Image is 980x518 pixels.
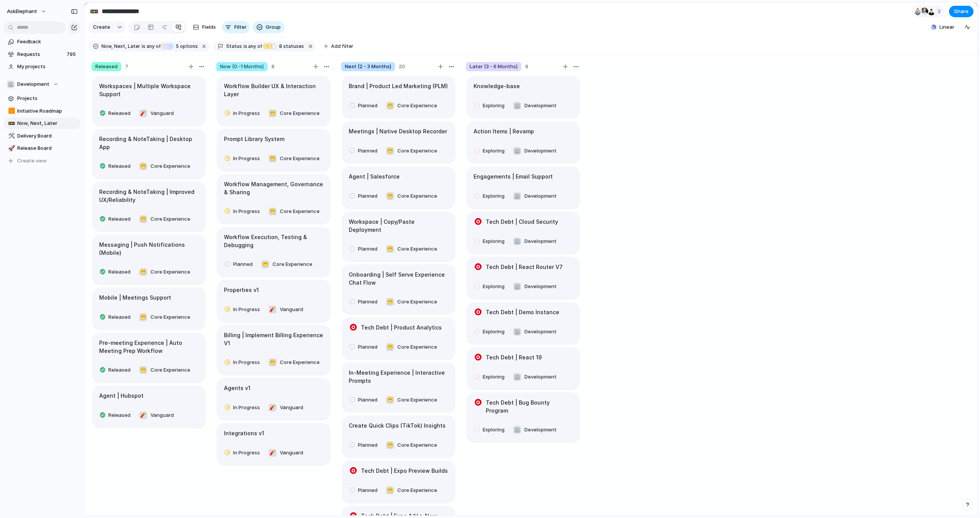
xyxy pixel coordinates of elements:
div: 🚀Release Board [4,143,80,154]
button: Released [97,311,136,323]
div: 😁 [269,155,276,162]
button: Exploring [472,190,510,202]
div: Mobile | Meetings SupportReleased😁Core Experience [93,288,205,329]
span: Add filter [331,43,353,50]
button: Create view [4,155,80,167]
div: 🏢 [513,373,521,381]
h1: Agents v1 [224,384,250,392]
span: My projects [17,63,78,70]
h1: Workflow Management, Governance & Sharing [224,180,323,196]
button: 😁Core Experience [384,296,439,308]
div: Action Items | RevampExploring🏢Development [467,121,580,163]
div: 😁 [386,245,394,253]
div: 🛠️Delivery Board [4,130,80,142]
h1: In-Meeting Experience | Interactive Prompts [349,369,448,385]
h1: Meetings | Native Desktop Recorder [349,127,447,136]
button: In Progress [222,152,265,165]
span: statuses [277,43,304,50]
button: Released [97,213,136,225]
div: 😁 [139,162,147,170]
div: In-Meeting Experience | Interactive PromptsPlanned😁Core Experience [342,363,455,412]
span: Linear [939,23,954,31]
h1: Create Quick Clips (TikTok) Insights [349,421,446,430]
span: Development [524,283,557,290]
button: In Progress [222,107,265,120]
div: Create Quick Clips (TikTok) InsightsPlanned😁Core Experience [342,416,455,457]
span: Development [17,80,49,88]
button: Released [97,160,136,172]
button: In Progress [222,303,265,316]
div: Meetings | Native Desktop RecorderPlanned😁Core Experience [342,121,455,163]
h1: Onboarding | Self Serve Experience Chat Flow [349,270,448,287]
div: Agent | SalesforcePlanned😁Core Experience [342,167,455,208]
span: Core Experience [397,245,437,253]
span: Exploring [483,147,505,155]
span: Released [108,110,131,117]
span: 8 [277,43,283,49]
div: Integrations v1In Progress🧨Vanguard [217,423,330,465]
div: Recording & NoteTaking | Desktop AppReleased😁Core Experience [93,129,205,178]
span: Vanguard [280,306,303,313]
span: any of [247,43,262,50]
div: 🛠️ [8,131,13,140]
div: 🏢 [513,283,521,290]
h1: Prompt Library System [224,135,284,143]
button: 😁Core Experience [137,311,192,323]
span: Now, Next, Later [17,120,78,127]
div: Brand | Product Led Marketing (PLM)Planned😁Core Experience [342,76,455,118]
span: Planned [358,396,377,404]
h1: Tech Debt | Cloud Security [486,218,558,226]
div: 😁 [386,192,394,200]
button: 😁Core Experience [384,190,439,202]
button: Released [97,107,136,120]
button: Released [97,364,136,376]
span: 7 [125,63,128,70]
span: Projects [17,95,78,102]
button: 😁Core Experience [384,243,439,255]
span: Vanguard [280,404,303,411]
button: Planned [347,341,382,353]
h1: Tech Debt | Expo Preview Builds [361,467,448,475]
span: Planned [358,192,377,200]
button: AskElephant [3,5,51,18]
span: Share [954,8,969,15]
button: 🏢Development [511,145,559,157]
div: 😁 [269,359,276,366]
button: 🚥 [88,5,100,18]
h1: Engagements | Email Support [474,172,553,181]
button: Exploring [472,424,510,436]
h1: Billing | Implement Billing Experience V1 [224,331,323,347]
button: Add filter [319,41,358,52]
div: Pre-meeting Experience | Auto Meeting Prep WorkflowReleased😁Core Experience [93,333,205,382]
span: Core Experience [397,147,437,155]
span: Core Experience [397,192,437,200]
span: Released [108,366,131,374]
h1: Tech Debt | React Router V7 [486,263,563,271]
button: Filter [222,21,250,33]
h1: Workspace | Copy/Paste Deployment [349,218,448,234]
h1: Workflow Builder UX & Interaction Layer [224,82,323,98]
div: Billing | Implement Billing Experience V1In Progress😁Core Experience [217,325,330,374]
span: Development [524,147,557,155]
button: 🧨Vanguard [266,303,305,316]
button: 🛠️ [7,132,15,140]
span: Exploring [483,238,505,245]
span: Core Experience [280,359,320,366]
button: Released [97,409,136,421]
span: options [173,43,198,50]
div: 😁 [139,215,147,223]
span: Feedback [17,38,78,46]
span: Later (3 - 6 Months) [470,63,518,70]
button: 😁Core Experience [266,152,322,165]
button: In Progress [222,447,265,459]
div: Tech Debt | Product AnalyticsPlanned😁Core Experience [342,318,455,359]
span: Core Experience [273,261,312,268]
div: 😁 [386,298,394,306]
a: Feedback [4,36,80,48]
h1: Tech Debt | Bug Bounty Program [486,398,573,415]
a: Requests795 [4,49,80,60]
a: Projects [4,93,80,104]
span: Core Experience [280,208,320,215]
span: Planned [358,343,377,351]
button: 🧨Vanguard [266,402,305,414]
